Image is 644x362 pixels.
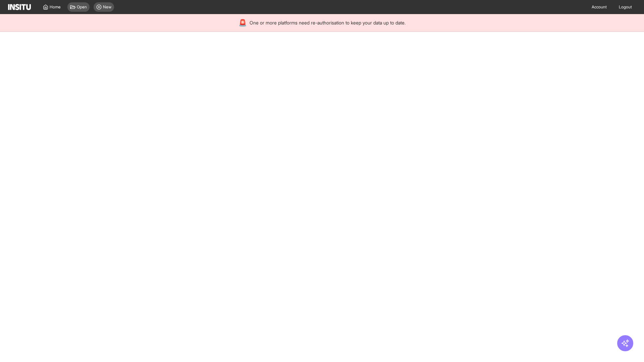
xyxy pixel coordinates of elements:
[77,4,87,10] span: Open
[250,19,406,26] span: One or more platforms need re-authorisation to keep your data up to date.
[238,18,247,27] div: 🚨
[8,4,31,10] img: Logo
[103,4,111,10] span: New
[50,4,61,10] span: Home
